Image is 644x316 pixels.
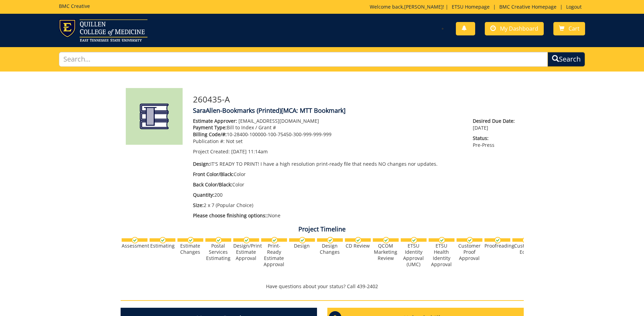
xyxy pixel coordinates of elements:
a: Cart [553,22,585,35]
span: Please choose finishing options:: [193,212,268,219]
span: Status: [473,135,518,142]
span: Cart [569,25,580,32]
span: Publication #: [193,138,225,144]
img: checkmark [467,237,473,243]
div: Customer Edits [512,243,538,255]
div: Design/Print Estimate Approval [233,243,259,261]
button: Search [548,52,585,67]
span: Billing Code/#: [193,131,227,138]
h5: BMC Creative [59,3,90,9]
span: Size: [193,202,204,208]
img: checkmark [187,237,194,243]
span: My Dashboard [500,25,538,32]
div: Customer Proof Approval [457,243,482,261]
img: checkmark [383,237,389,243]
span: Quantity: [193,192,214,198]
a: BMC Creative Homepage [496,3,560,10]
span: Project Created: [193,148,230,155]
div: ETSU Identity Approval (UMC) [401,243,427,268]
img: checkmark [522,237,529,243]
p: Color [193,181,463,188]
a: Logout [563,3,585,10]
p: Color [193,171,463,178]
div: Estimate Changes [177,243,203,255]
h3: 260435-A [193,95,519,104]
div: ETSU Health Identity Approval [429,243,454,268]
img: checkmark [411,237,417,243]
div: Proofreading [484,243,510,249]
p: [DATE] [473,118,518,131]
div: Print-Ready Estimate Approval [261,243,287,268]
img: checkmark [132,237,138,243]
img: checkmark [271,237,278,243]
img: checkmark [439,237,445,243]
div: Design Changes [317,243,343,255]
p: None [193,212,463,219]
img: checkmark [215,237,222,243]
p: Bill to Index / Grant # [193,124,463,131]
span: Front Color/Black: [193,171,234,177]
h4: SaraAllen-Bookmarks (Printed) [193,107,519,114]
p: 10-28400-100000-100-75450-300-999-999-999 [193,131,463,138]
div: CD Review [345,243,371,249]
a: ETSU Homepage [448,3,493,10]
img: Product featured image [126,88,183,145]
p: Pre-Press [473,135,518,149]
p: [EMAIL_ADDRESS][DOMAIN_NAME] [193,118,463,124]
span: Estimate Approver: [193,118,237,124]
div: Postal Services Estimating [205,243,231,261]
p: 2 x 7 (Popular Choice) [193,202,463,209]
p: 200 [193,192,463,198]
img: ETSU logo [59,19,147,42]
div: Estimating [150,243,175,249]
img: checkmark [494,237,501,243]
p: Welcome back, ! | | | [370,3,585,10]
img: checkmark [327,237,334,243]
span: [MCA: MTT Bookmark] [281,106,346,115]
a: My Dashboard [485,22,544,35]
input: Search... [59,52,548,67]
span: [DATE] 11:14am [231,148,268,155]
p: Have questions about your status? Call 439-2402 [121,283,524,290]
span: Not set [226,138,243,144]
img: checkmark [160,237,166,243]
a: [PERSON_NAME] [404,3,443,10]
p: IT'S READY TO PRINT! I have a high resolution print-ready file that needs NO changes nor updates. [193,161,463,167]
span: Desired Due Date: [473,118,518,124]
div: Design [289,243,315,249]
img: checkmark [355,237,361,243]
img: checkmark [299,237,306,243]
div: QCOM Marketing Review [373,243,399,261]
span: Payment Type: [193,124,227,131]
div: Assessment [122,243,147,249]
img: checkmark [243,237,250,243]
span: Back Color/Black: [193,181,232,188]
span: Design: [193,161,210,167]
h4: Project Timeline [121,226,524,233]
